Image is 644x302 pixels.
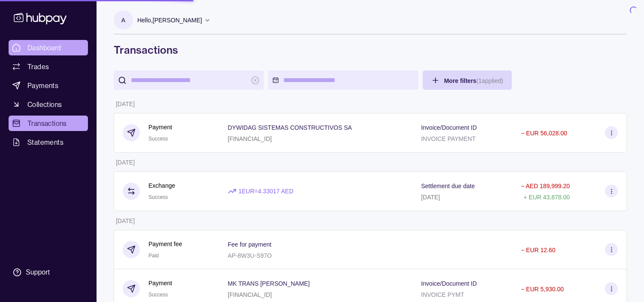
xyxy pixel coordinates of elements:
p: Hello, [PERSON_NAME] [137,15,202,25]
button: More filters(1applied) [423,70,512,90]
p: Fee for payment [228,241,272,248]
h1: Transactions [114,43,627,57]
p: − AED 189,999.20 [521,183,570,189]
span: Success [148,136,168,142]
p: Settlement due date [421,183,475,189]
p: [DATE] [116,101,135,107]
p: Payment [148,122,172,132]
p: 1 EUR = 4.33017 AED [239,186,293,196]
p: + EUR 43,878.00 [523,194,570,201]
span: Paid [148,253,159,259]
p: AP-8W3U-S97O [228,252,272,259]
a: Dashboard [9,40,88,55]
div: Support [26,268,50,277]
p: [DATE] [116,217,135,224]
p: Invoice/Document ID [421,280,477,287]
span: More filters [444,77,503,84]
p: − EUR 56,028.00 [521,130,567,137]
input: search [131,70,247,90]
a: Support [9,263,88,281]
p: [DATE] [421,194,440,201]
p: [FINANCIAL_ID] [228,291,272,298]
span: Statements [27,137,63,147]
span: Transactions [27,118,67,128]
p: − EUR 5,930.00 [521,286,564,293]
span: Dashboard [27,43,61,53]
p: ( 1 applied) [476,77,503,84]
span: Trades [27,61,49,72]
p: − EUR 12.60 [521,247,556,253]
p: Exchange [148,181,175,190]
p: [DATE] [116,159,135,166]
p: MK TRANS [PERSON_NAME] [228,280,310,287]
span: Success [148,194,168,200]
p: INVOICE PAYMENT [421,135,476,142]
a: Trades [9,59,88,74]
span: Success [148,292,168,298]
p: Payment [148,278,172,288]
p: Invoice/Document ID [421,124,477,131]
a: Collections [9,97,88,112]
a: Payments [9,78,88,93]
p: A [121,15,125,25]
a: Statements [9,134,88,150]
p: [FINANCIAL_ID] [228,135,272,142]
span: Collections [27,99,62,110]
p: Payment fee [148,239,182,249]
p: DYWIDAG SISTEMAS CONSTRUCTIVOS SA [228,124,352,131]
p: INVOICE PYMT [421,291,464,298]
a: Transactions [9,116,88,131]
span: Payments [27,80,58,91]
